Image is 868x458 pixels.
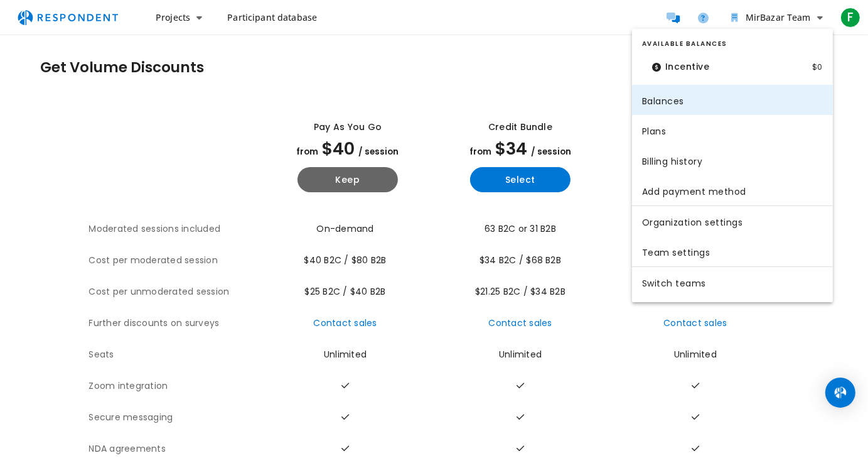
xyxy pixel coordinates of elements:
h2: Available Balances [642,39,823,49]
dd: $0 [812,54,823,80]
a: Billing balances [632,85,833,115]
section: Team balance summary [632,34,833,85]
a: Add payment method [632,175,833,205]
div: Open Intercom Messenger [825,378,855,408]
a: Billing history [632,145,833,175]
a: Team settings [632,236,833,266]
a: Switch teams [632,267,833,297]
dt: Incentive [642,54,720,80]
a: Organization settings [632,206,833,236]
a: Billing plans [632,115,833,145]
